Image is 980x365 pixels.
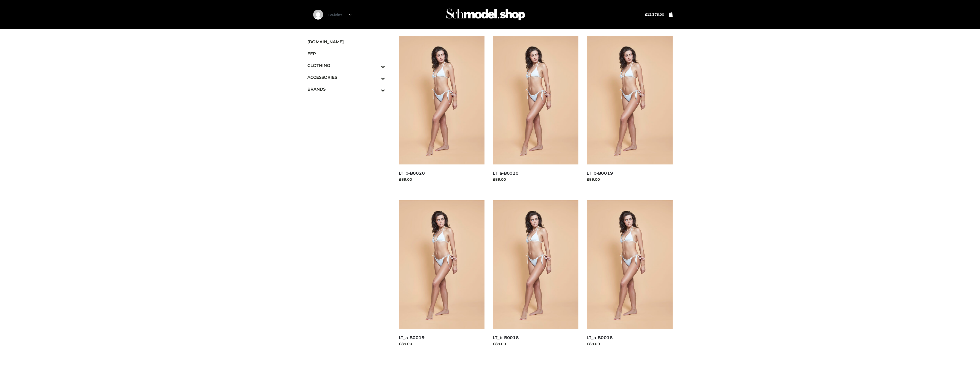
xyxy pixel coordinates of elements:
[399,341,485,347] div: £89.00
[493,177,579,182] div: £89.00
[307,39,385,45] span: [DOMAIN_NAME]
[493,335,519,340] a: LT_b-B0018
[444,4,527,25] img: Schmodel Admin 964
[399,335,425,340] a: LT_a-B0019
[307,48,385,60] a: FFP
[587,177,673,182] div: £89.00
[399,177,485,182] div: £89.00
[645,12,664,17] bdi: 12,376.00
[328,12,352,17] a: rosiehw
[645,12,664,17] a: £12,376.00
[493,171,519,176] a: LT_a-B0020
[307,83,385,95] a: BRANDSToggle Submenu
[587,183,607,187] a: Read more
[493,347,513,352] a: Read more
[587,341,673,347] div: £89.00
[307,62,385,69] span: CLOTHING
[307,71,385,83] a: ACCESSORIESToggle Submenu
[307,86,385,92] span: BRANDS
[587,347,607,352] a: Read more
[493,183,513,187] a: Read more
[587,335,613,340] a: LT_a-B0018
[366,60,385,71] button: Toggle Submenu
[307,50,385,57] span: FFP
[307,36,385,48] a: [DOMAIN_NAME]
[587,171,613,176] a: LT_b-B0019
[366,83,385,95] button: Toggle Submenu
[366,71,385,83] button: Toggle Submenu
[307,60,385,71] a: CLOTHINGToggle Submenu
[645,12,647,17] span: £
[399,347,419,352] a: Read more
[399,183,419,187] a: Read more
[493,341,579,347] div: £89.00
[399,171,425,176] a: LT_b-B0020
[307,74,385,80] span: ACCESSORIES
